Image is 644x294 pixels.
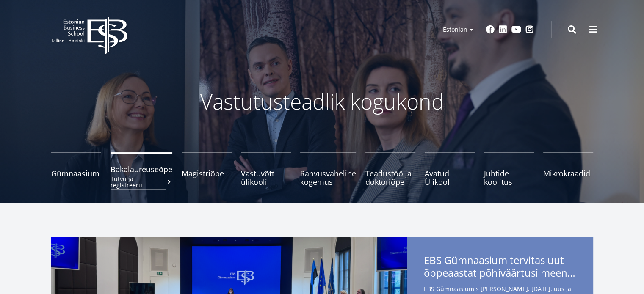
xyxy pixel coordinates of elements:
[424,254,576,282] span: EBS Gümnaasium tervitas uut
[543,152,593,186] a: Mikrokraadid
[525,25,534,34] a: Instagram
[111,165,172,173] span: Bakalaureuseõpe
[182,152,232,186] a: Magistriõpe
[484,169,534,186] span: Juhtide koolitus
[241,169,291,186] span: Vastuvõtt ülikooli
[300,152,356,186] a: Rahvusvaheline kogemus
[425,169,475,186] span: Avatud Ülikool
[51,169,101,178] span: Gümnaasium
[425,152,475,186] a: Avatud Ülikool
[111,176,172,188] small: Tutvu ja registreeru
[484,152,534,186] a: Juhtide koolitus
[424,267,576,279] span: õppeaastat põhiväärtusi meenutades
[365,169,415,186] span: Teadustöö ja doktoriõpe
[365,152,415,186] a: Teadustöö ja doktoriõpe
[111,152,172,186] a: BakalaureuseõpeTutvu ja registreeru
[499,25,507,34] a: Linkedin
[511,25,521,34] a: Youtube
[182,169,232,178] span: Magistriõpe
[543,169,593,178] span: Mikrokraadid
[51,152,101,186] a: Gümnaasium
[98,89,547,114] p: Vastutusteadlik kogukond
[300,169,356,186] span: Rahvusvaheline kogemus
[486,25,495,34] a: Facebook
[241,152,291,186] a: Vastuvõtt ülikooli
